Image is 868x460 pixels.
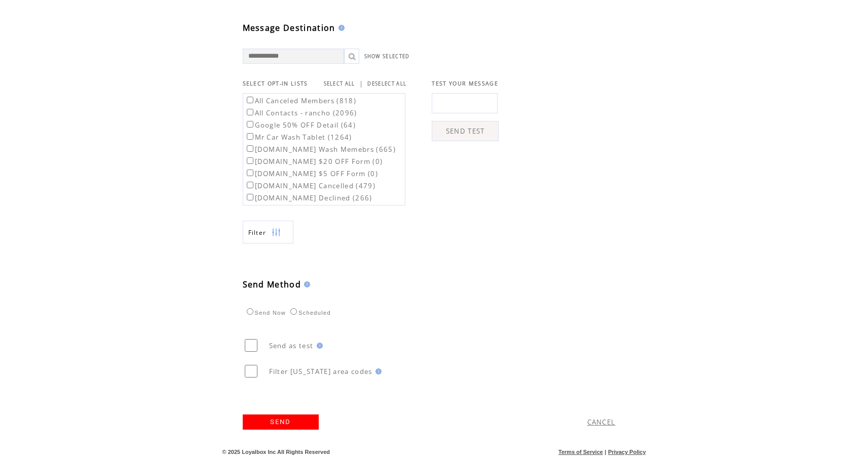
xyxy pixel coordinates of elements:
[243,221,293,243] a: Filter
[245,157,383,166] label: [DOMAIN_NAME] $20 OFF Form (0)
[359,79,363,88] span: |
[245,169,379,178] label: [DOMAIN_NAME] $5 OFF Form (0)
[222,449,330,455] span: © 2025 Loyalbox Inc All Rights Reserved
[247,308,253,315] input: Send Now
[247,109,253,115] input: All Contacts - rancho (2096)
[243,22,335,33] span: Message Destination
[243,279,301,290] span: Send Method
[269,367,372,376] span: Filter [US_STATE] area codes
[269,341,314,350] span: Send as test
[587,417,616,427] a: CANCEL
[244,310,286,316] label: Send Now
[245,193,372,202] label: [DOMAIN_NAME] Declined (266)
[247,121,253,128] input: Google 50% OFF Detail (64)
[247,133,253,140] input: Mr Car Wash Tablet (1264)
[558,449,603,455] a: Terms of Service
[372,368,382,374] img: help.gif
[288,310,331,316] label: Scheduled
[245,120,356,130] label: Google 50% OFF Detail (64)
[247,157,253,164] input: [DOMAIN_NAME] $20 OFF Form (0)
[247,145,253,152] input: [DOMAIN_NAME] Wash Memebrs (665)
[247,194,253,200] input: [DOMAIN_NAME] Declined (266)
[243,414,319,430] a: SEND
[290,308,297,315] input: Scheduled
[245,133,352,142] label: Mr Car Wash Tablet (1264)
[432,121,499,141] a: SEND TEST
[324,80,355,87] a: SELECT ALL
[245,96,357,105] label: All Canceled Members (818)
[608,449,646,455] a: Privacy Policy
[335,25,345,31] img: help.gif
[605,449,606,455] span: |
[245,181,376,190] label: [DOMAIN_NAME] Cancelled (479)
[272,221,281,244] img: filters.png
[247,182,253,188] input: [DOMAIN_NAME] Cancelled (479)
[432,80,498,87] span: TEST YOUR MESSAGE
[243,80,308,87] span: SELECT OPT-IN LISTS
[301,281,310,287] img: help.gif
[245,145,396,154] label: [DOMAIN_NAME] Wash Memebrs (665)
[247,97,253,103] input: All Canceled Members (818)
[245,108,357,117] label: All Contacts - rancho (2096)
[248,228,267,237] span: Show filters
[364,53,410,60] a: SHOW SELECTED
[247,170,253,176] input: [DOMAIN_NAME] $5 OFF Form (0)
[314,343,323,349] img: help.gif
[367,80,406,87] a: DESELECT ALL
